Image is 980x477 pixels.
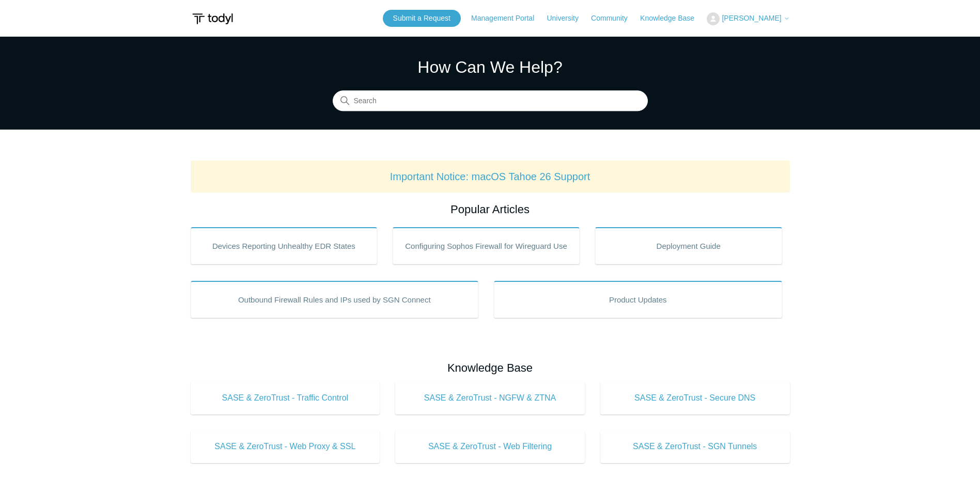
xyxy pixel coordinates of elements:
a: SASE & ZeroTrust - Web Filtering [395,430,585,463]
a: SASE & ZeroTrust - SGN Tunnels [600,430,790,463]
a: Important Notice: macOS Tahoe 26 Support [390,171,590,182]
a: Community [591,13,638,24]
span: SASE & ZeroTrust - Web Filtering [411,440,569,453]
a: Submit a Request [383,10,461,27]
span: SASE & ZeroTrust - Web Proxy & SSL [206,440,365,453]
h1: How Can We Help? [333,55,648,79]
h2: Popular Articles [191,201,790,218]
a: Knowledge Base [640,13,705,24]
h2: Knowledge Base [191,359,790,376]
span: SASE & ZeroTrust - Traffic Control [206,392,365,404]
a: SASE & ZeroTrust - Secure DNS [600,381,790,415]
a: University [547,13,588,24]
input: Search [333,91,648,112]
span: [PERSON_NAME] [722,14,781,22]
a: Outbound Firewall Rules and IPs used by SGN Connect [191,281,479,318]
a: Product Updates [494,281,782,318]
img: Todyl Support Center Help Center home page [191,9,235,28]
a: Management Portal [471,13,545,24]
span: SASE & ZeroTrust - SGN Tunnels [616,440,774,453]
a: SASE & ZeroTrust - Traffic Control [191,381,380,415]
a: SASE & ZeroTrust - NGFW & ZTNA [395,381,585,415]
a: Deployment Guide [595,227,782,264]
a: SASE & ZeroTrust - Web Proxy & SSL [191,430,380,463]
span: SASE & ZeroTrust - NGFW & ZTNA [411,392,569,404]
span: SASE & ZeroTrust - Secure DNS [616,392,774,404]
a: Devices Reporting Unhealthy EDR States [191,227,378,264]
a: Configuring Sophos Firewall for Wireguard Use [393,227,580,264]
button: [PERSON_NAME] [707,12,789,25]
